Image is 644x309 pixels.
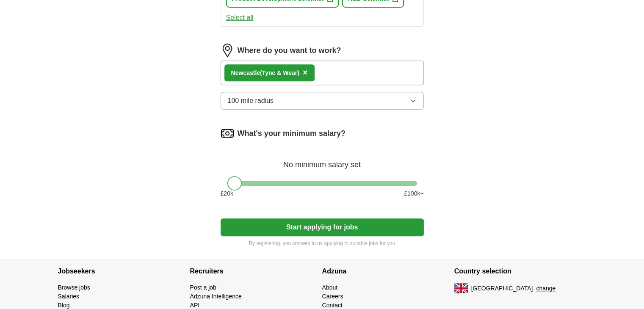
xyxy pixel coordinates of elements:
span: £ 20 k [221,189,233,198]
button: 100 mile radius [221,92,424,110]
label: Where do you want to work? [238,45,341,56]
button: Select all [226,13,254,23]
a: Careers [322,293,343,300]
img: UK flag [454,283,468,293]
span: × [303,68,308,77]
p: By registering, you consent to us applying to suitable jobs for you [221,240,424,247]
a: About [322,284,338,291]
a: Blog [58,302,70,309]
a: Browse jobs [58,284,90,291]
span: 100 mile radius [228,96,274,106]
img: salary.png [221,127,234,140]
a: Post a job [190,284,216,291]
button: × [303,66,308,79]
span: (Tyne & Wear) [260,69,299,76]
span: [GEOGRAPHIC_DATA] [471,284,533,293]
button: change [536,284,556,293]
strong: Newcas [231,69,253,76]
h4: Country selection [454,259,586,283]
img: location.png [221,44,234,57]
button: Start applying for jobs [221,218,424,236]
div: tle [231,69,299,77]
div: No minimum salary set [221,150,424,171]
a: Salaries [58,293,80,300]
a: Contact [322,302,343,309]
span: £ 100 k+ [404,189,423,198]
a: Adzuna Intelligence [190,293,242,300]
label: What's your minimum salary? [238,128,345,139]
a: API [190,302,200,309]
